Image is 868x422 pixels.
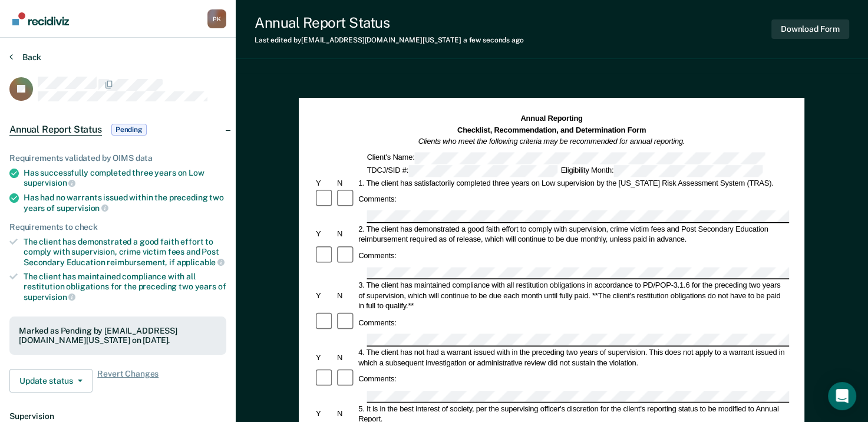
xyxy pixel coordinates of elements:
[207,9,226,28] button: Profile dropdown button
[9,124,102,136] span: Annual Report Status
[255,36,524,44] div: Last edited by [EMAIL_ADDRESS][DOMAIN_NAME][US_STATE]
[314,229,335,239] div: Y
[24,292,75,302] span: supervision
[357,250,398,261] div: Comments:
[335,352,357,362] div: N
[314,177,335,187] div: Y
[9,52,41,62] button: Back
[457,126,646,134] strong: Checklist, Recommendation, and Determination Form
[365,165,559,177] div: TDCJ/SID #:
[9,411,226,421] dt: Supervision
[9,222,226,232] div: Requirements to check
[357,224,790,245] div: 2. The client has demonstrated a good faith effort to comply with supervision, crime victim fees ...
[357,194,398,204] div: Comments:
[12,12,69,25] img: Recidiviz
[314,409,335,419] div: Y
[177,258,225,267] span: applicable
[314,352,335,362] div: Y
[357,374,398,384] div: Comments:
[24,168,226,188] div: Has successfully completed three years on Low
[9,369,93,393] button: Update status
[828,382,856,410] div: Open Intercom Messenger
[357,317,398,327] div: Comments:
[335,291,357,301] div: N
[19,326,217,346] div: Marked as Pending by [EMAIL_ADDRESS][DOMAIN_NAME][US_STATE] on [DATE].
[463,36,524,44] span: a few seconds ago
[559,165,764,177] div: Eligibility Month:
[357,281,790,311] div: 3. The client has maintained compliance with all restitution obligations in accordance to PD/POP-...
[521,114,583,123] strong: Annual Reporting
[111,124,147,136] span: Pending
[97,369,159,393] span: Revert Changes
[24,272,226,302] div: The client has maintained compliance with all restitution obligations for the preceding two years of
[57,203,108,213] span: supervision
[335,409,357,419] div: N
[365,152,767,164] div: Client's Name:
[314,291,335,301] div: Y
[771,19,849,39] button: Download Form
[207,9,226,28] div: P K
[357,177,790,187] div: 1. The client has satisfactorily completed three years on Low supervision by the [US_STATE] Risk ...
[255,14,524,31] div: Annual Report Status
[9,153,226,163] div: Requirements validated by OIMS data
[335,229,357,239] div: N
[24,237,226,267] div: The client has demonstrated a good faith effort to comply with supervision, crime victim fees and...
[24,193,226,213] div: Has had no warrants issued within the preceding two years of
[335,177,357,187] div: N
[24,178,75,187] span: supervision
[357,347,790,368] div: 4. The client has not had a warrant issued with in the preceding two years of supervision. This d...
[418,137,685,146] em: Clients who meet the following criteria may be recommended for annual reporting.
